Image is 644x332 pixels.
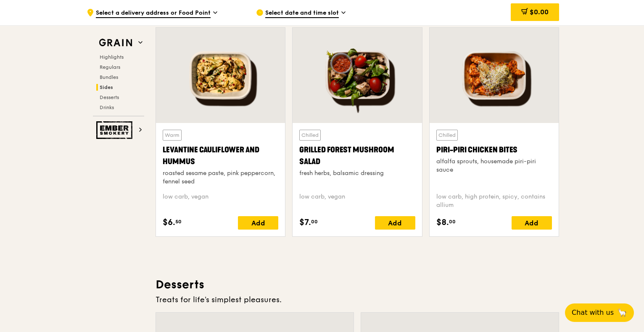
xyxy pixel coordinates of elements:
span: Sides [100,84,113,90]
div: Levantine Cauliflower and Hummus [163,144,278,167]
img: Ember Smokery web logo [96,121,135,139]
h3: Desserts [156,277,559,292]
div: Add [238,216,278,230]
div: Add [375,216,415,230]
div: fresh herbs, balsamic dressing [299,169,415,178]
span: Select a delivery address or Food Point [96,9,211,18]
span: Select date and time slot [265,9,339,18]
span: Regulars [100,64,120,70]
span: 00 [311,218,318,225]
div: Warm [163,130,182,141]
div: Piri-piri Chicken Bites [436,144,552,156]
div: Grilled Forest Mushroom Salad [299,144,415,167]
div: roasted sesame paste, pink peppercorn, fennel seed [163,169,278,186]
span: 🦙 [617,308,627,318]
span: Bundles [100,74,118,80]
span: Desserts [100,94,119,100]
div: Add [512,216,552,230]
div: Treats for life's simplest pleasures. [156,294,559,306]
span: $0.00 [530,8,549,16]
span: 00 [449,218,456,225]
span: Chat with us [572,308,614,318]
span: $8. [436,216,449,229]
div: low carb, vegan [163,193,278,209]
button: Chat with us🦙 [565,303,634,322]
div: Chilled [299,130,321,141]
div: low carb, vegan [299,193,415,209]
img: Grain web logo [96,35,135,50]
div: alfalfa sprouts, housemade piri-piri sauce [436,157,552,174]
span: Highlights [100,54,124,60]
span: $7. [299,216,311,229]
span: 50 [175,218,182,225]
div: low carb, high protein, spicy, contains allium [436,193,552,209]
span: Drinks [100,105,114,110]
span: $6. [163,216,175,229]
div: Chilled [436,130,458,141]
